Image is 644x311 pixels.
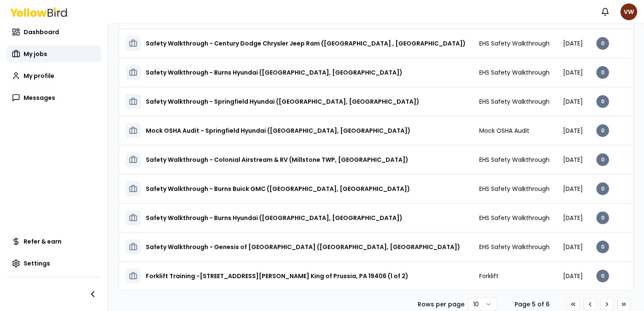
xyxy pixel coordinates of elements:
[479,155,550,164] span: EHS Safety Walkthrough
[563,185,583,193] span: [DATE]
[146,123,411,138] h3: Mock OSHA Audit - Springfield Hyundai ([GEOGRAPHIC_DATA], [GEOGRAPHIC_DATA])
[596,212,609,224] div: 0
[563,68,583,77] span: [DATE]
[146,94,419,109] h3: Safety Walkthrough - Springfield Hyundai ([GEOGRAPHIC_DATA], [GEOGRAPHIC_DATA])
[24,259,50,268] span: Settings
[479,126,529,135] span: Mock OSHA Audit
[7,89,101,106] a: Messages
[596,95,609,108] div: 0
[7,233,101,250] a: Refer & earn
[479,243,550,251] span: EHS Safety Walkthrough
[24,50,47,58] span: My jobs
[596,66,609,79] div: 0
[563,126,583,135] span: [DATE]
[596,182,609,195] div: 0
[596,153,609,166] div: 0
[596,37,609,50] div: 0
[511,300,553,308] div: Page 5 of 6
[479,214,550,222] span: EHS Safety Walkthrough
[479,97,550,106] span: EHS Safety Walkthrough
[479,272,499,280] span: Forklift
[563,214,583,222] span: [DATE]
[146,65,402,80] h3: Safety Walkthrough - Burns Hyundai ([GEOGRAPHIC_DATA], [GEOGRAPHIC_DATA])
[596,241,609,253] div: 0
[563,155,583,164] span: [DATE]
[146,152,408,167] h3: Safety Walkthrough - Colonial Airstream & RV (Millstone TWP, [GEOGRAPHIC_DATA])
[7,24,101,40] a: Dashboard
[479,39,550,48] span: EHS Safety Walkthrough
[24,94,55,102] span: Messages
[146,181,410,196] h3: Safety Walkthrough - Burns Buick GMC ([GEOGRAPHIC_DATA], [GEOGRAPHIC_DATA])
[479,68,550,77] span: EHS Safety Walkthrough
[7,46,101,62] a: My jobs
[563,243,583,251] span: [DATE]
[620,3,637,20] span: VW
[563,39,583,48] span: [DATE]
[596,270,609,282] div: 0
[7,67,101,84] a: My profile
[146,210,402,225] h3: Safety Walkthrough - Burns Hyundai ([GEOGRAPHIC_DATA], [GEOGRAPHIC_DATA])
[418,300,464,308] p: Rows per page
[146,239,460,255] h3: Safety Walkthrough - Genesis of [GEOGRAPHIC_DATA] ([GEOGRAPHIC_DATA], [GEOGRAPHIC_DATA])
[146,268,408,284] h3: Forklift Training -[STREET_ADDRESS][PERSON_NAME] King of Prussia, PA 19406 (1 of 2)
[24,237,62,246] span: Refer & earn
[24,28,59,36] span: Dashboard
[479,185,550,193] span: EHS Safety Walkthrough
[563,272,583,280] span: [DATE]
[7,255,101,272] a: Settings
[563,97,583,106] span: [DATE]
[24,72,54,80] span: My profile
[596,124,609,137] div: 0
[146,36,466,51] h3: Safety Walkthrough - Century Dodge Chrysler Jeep Ram ([GEOGRAPHIC_DATA] , [GEOGRAPHIC_DATA])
